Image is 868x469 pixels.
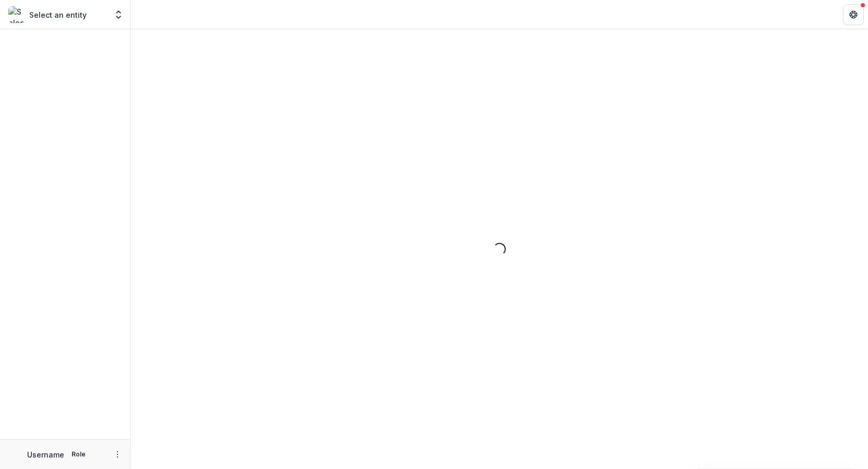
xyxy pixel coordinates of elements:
p: Select an entity [29,9,87,20]
button: Open entity switcher [111,4,126,25]
button: More [111,448,124,461]
p: Username [27,449,64,460]
img: Select an entity [8,6,25,23]
button: Get Help [843,4,864,25]
p: Role [68,450,89,459]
